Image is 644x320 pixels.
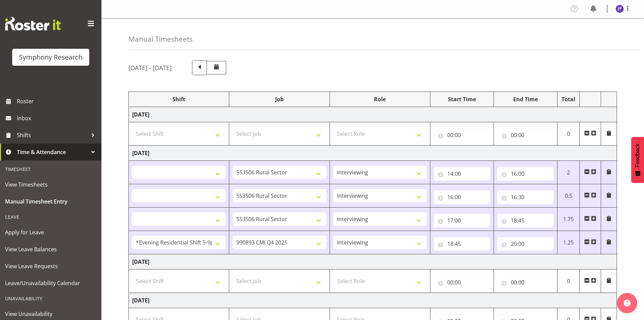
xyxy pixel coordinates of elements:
div: End Time [497,95,554,103]
span: Manual Timesheet Entry [5,196,96,207]
span: Apply for Leave [5,227,96,237]
input: Click to select... [434,190,490,204]
td: [DATE] [129,293,617,308]
input: Click to select... [434,167,490,180]
div: Timesheet [2,162,100,176]
input: Click to select... [434,214,490,227]
button: Feedback - Show survey [631,137,644,183]
span: Leave/Unavailability Calendar [5,278,96,288]
div: Unavailability [2,292,100,305]
div: Total [561,95,576,103]
td: 0 [557,122,580,146]
span: Roster [17,96,98,106]
td: 0.5 [557,184,580,208]
input: Click to select... [434,237,490,251]
span: View Leave Balances [5,244,96,254]
a: View Leave Requests [2,258,100,275]
h4: Manual Timesheets [128,35,193,43]
input: Click to select... [434,276,490,289]
td: 0 [557,270,580,293]
td: 1.75 [557,208,580,231]
span: View Timesheets [5,179,96,190]
a: Manual Timesheet Entry [2,193,100,210]
input: Click to select... [434,128,490,142]
input: Click to select... [497,276,554,289]
span: View Unavailability [5,309,96,319]
span: Feedback [635,144,641,167]
div: Role [333,95,427,103]
td: 2 [557,161,580,184]
span: Shifts [17,130,88,140]
td: 1.25 [557,231,580,254]
input: Click to select... [497,237,554,251]
img: Rosterit website logo [5,17,61,30]
td: [DATE] [129,254,617,270]
img: help-xxl-2.png [624,300,630,306]
input: Click to select... [497,167,554,180]
span: Inbox [17,113,98,123]
a: Apply for Leave [2,224,100,241]
a: Leave/Unavailability Calendar [2,275,100,292]
div: Start Time [434,95,490,103]
td: [DATE] [129,107,617,122]
h5: [DATE] - [DATE] [128,64,172,71]
div: Shift [132,95,225,103]
div: Leave [2,210,100,224]
input: Click to select... [497,214,554,227]
input: Click to select... [497,190,554,204]
div: Symphony Research [19,52,82,62]
a: View Leave Balances [2,241,100,258]
td: [DATE] [129,146,617,161]
span: Time & Attendance [17,147,88,157]
div: Job [233,95,326,103]
span: View Leave Requests [5,261,96,271]
input: Click to select... [497,128,554,142]
img: judith-partridge11888.jpg [616,5,624,13]
a: View Timesheets [2,176,100,193]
